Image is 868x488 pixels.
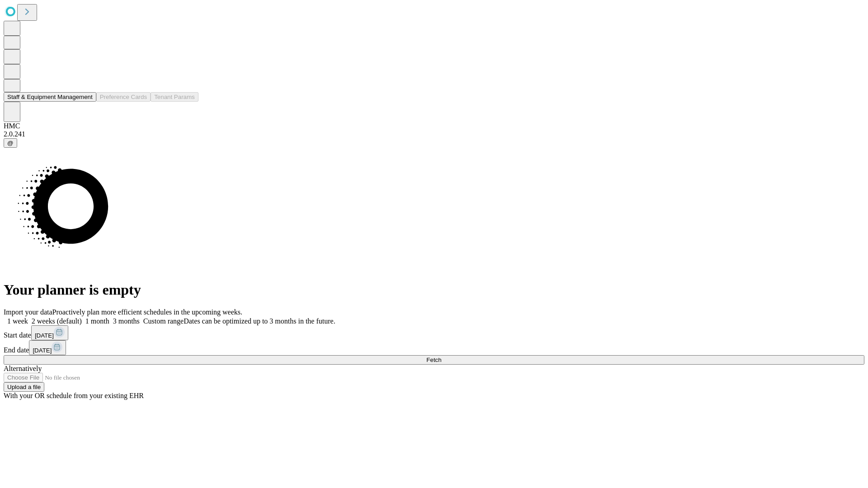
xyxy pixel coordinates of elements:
h1: Your planner is empty [4,282,864,298]
span: Alternatively [4,365,42,372]
span: Dates can be optimized up to 3 months in the future. [184,317,335,325]
span: Proactively plan more efficient schedules in the upcoming weeks. [52,308,242,316]
div: 2.0.241 [4,130,864,138]
div: Start date [4,325,864,340]
button: Tenant Params [151,92,198,102]
span: Custom range [143,317,184,325]
div: End date [4,340,864,355]
button: [DATE] [31,325,68,340]
span: Import your data [4,308,52,316]
button: @ [4,138,17,148]
span: Fetch [426,357,441,363]
span: [DATE] [35,332,54,339]
span: 1 month [85,317,109,325]
span: @ [7,140,14,146]
button: Preference Cards [96,92,151,102]
span: [DATE] [33,347,52,354]
span: 1 week [7,317,28,325]
button: [DATE] [29,340,66,355]
button: Upload a file [4,382,44,392]
span: 2 weeks (default) [32,317,82,325]
button: Fetch [4,355,864,365]
button: Staff & Equipment Management [4,92,96,102]
span: 3 months [113,317,140,325]
span: With your OR schedule from your existing EHR [4,392,144,399]
div: HMC [4,122,864,130]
